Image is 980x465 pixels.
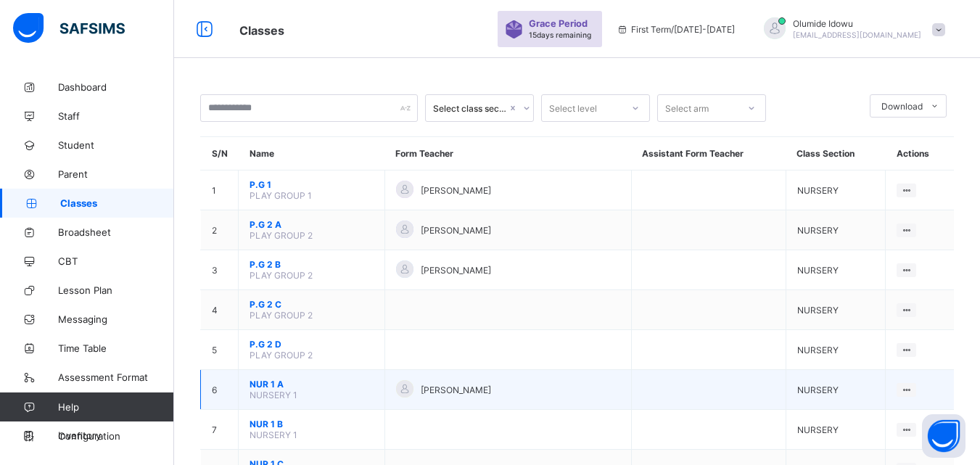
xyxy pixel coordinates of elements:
span: Assessment Format [58,371,174,383]
span: session/term information [617,24,735,35]
span: Lesson Plan [58,284,174,296]
span: 15 days remaining [529,30,591,39]
th: Actions [886,137,954,170]
span: Staff [58,110,174,122]
span: [PERSON_NAME] [421,265,491,276]
th: Class Section [786,137,886,170]
th: Name [239,137,385,170]
span: NURSERY 1 [250,429,297,440]
span: NURSERY 1 [250,390,297,400]
span: P.G 2 A [250,219,374,230]
span: NURSERY [797,305,839,316]
span: NUR 1 B [250,419,374,429]
div: Select arm [665,94,709,122]
span: PLAY GROUP 1 [250,190,312,201]
span: PLAY GROUP 2 [250,230,313,241]
td: 4 [201,290,239,330]
span: [PERSON_NAME] [421,384,491,395]
span: NUR 1 A [250,379,374,390]
span: PLAY GROUP 2 [250,270,313,281]
th: Assistant Form Teacher [631,137,786,170]
span: Download [881,101,923,112]
span: Help [58,401,173,413]
span: Dashboard [58,81,174,93]
span: NURSERY [797,225,839,236]
span: [PERSON_NAME] [421,225,491,236]
span: Classes [239,23,284,38]
td: 5 [201,330,239,370]
span: CBT [58,255,174,267]
td: 2 [201,210,239,250]
span: P.G 1 [250,179,374,190]
span: Parent [58,168,174,180]
div: Select class section [433,103,507,114]
span: PLAY GROUP 2 [250,310,313,321]
span: Time Table [58,342,174,354]
span: PLAY GROUP 2 [250,350,313,361]
span: NURSERY [797,345,839,355]
span: NURSERY [797,384,839,395]
span: NURSERY [797,265,839,276]
th: S/N [201,137,239,170]
img: safsims [13,13,125,44]
span: Broadsheet [58,226,174,238]
span: Grace Period [529,18,588,29]
span: Student [58,139,174,151]
img: sticker-purple.71386a28dfed39d6af7621340158ba97.svg [505,20,523,38]
span: NURSERY [797,424,839,435]
span: Configuration [58,430,173,442]
div: OlumideIdowu [749,17,952,41]
span: [PERSON_NAME] [421,185,491,196]
span: Classes [60,197,174,209]
td: 3 [201,250,239,290]
div: Select level [549,94,597,122]
span: NURSERY [797,185,839,196]
span: P.G 2 C [250,299,374,310]
button: Open asap [922,414,965,458]
span: [EMAIL_ADDRESS][DOMAIN_NAME] [793,30,921,39]
td: 6 [201,370,239,410]
span: P.G 2 D [250,339,374,350]
td: 7 [201,410,239,450]
span: Olumide Idowu [793,18,921,29]
td: 1 [201,170,239,210]
span: Messaging [58,313,174,325]
span: P.G 2 B [250,259,374,270]
th: Form Teacher [384,137,631,170]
